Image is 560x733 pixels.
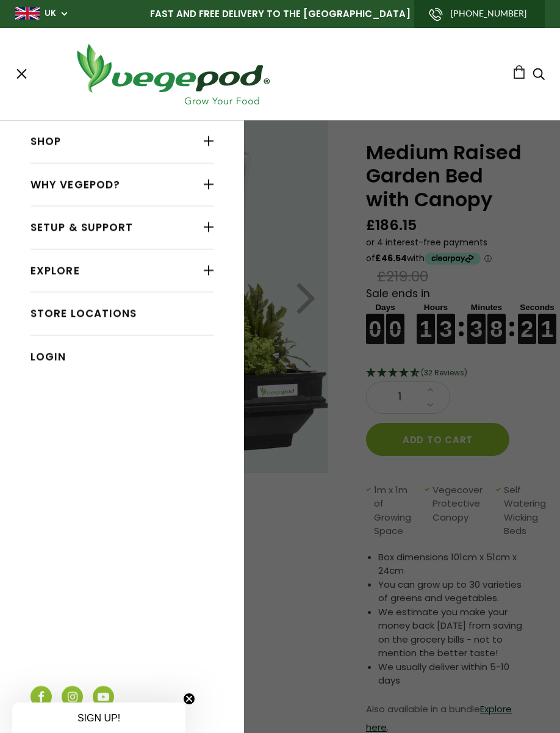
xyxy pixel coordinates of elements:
a: UK [45,7,56,20]
img: Vegepod [66,40,279,108]
a: Store Locations [31,302,214,325]
a: Setup & Support [31,216,214,239]
span: SIGN UP! [77,713,120,723]
button: Close teaser [183,693,195,705]
div: SIGN UP!Close teaser [12,702,185,733]
a: Search [533,69,545,82]
a: Explore [31,259,214,283]
a: Login [31,345,214,369]
a: Why Vegepod? [31,173,214,197]
a: Shop [31,130,214,153]
img: gb_large.png [15,7,40,20]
